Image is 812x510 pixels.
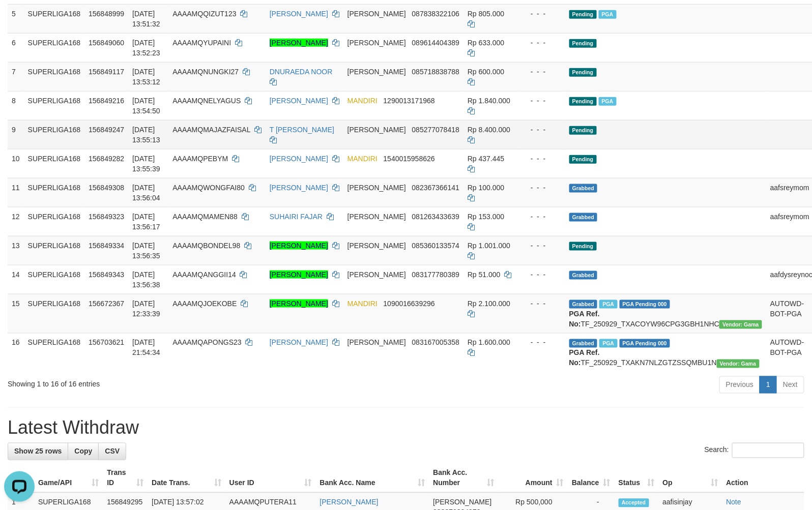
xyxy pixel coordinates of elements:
th: Game/API: activate to sort column ascending [34,464,103,493]
th: Date Trans.: activate to sort column ascending [148,464,225,493]
td: SUPERLIGA168 [24,149,85,178]
span: [DATE] 13:52:23 [132,39,160,57]
span: Vendor URL: https://trx31.1velocity.biz [719,320,762,329]
td: 7 [8,62,24,91]
span: 156849308 [89,184,124,192]
span: Pending [569,97,597,106]
span: [PERSON_NAME] [347,184,406,192]
span: MANDIRI [347,155,378,163]
div: - - - [523,212,561,222]
span: 156848999 [89,10,124,18]
th: ID: activate to sort column descending [8,464,34,493]
td: TF_250929_TXAKN7NLZGTZSSQMBU1N [565,333,766,372]
td: SUPERLIGA168 [24,294,85,333]
td: SUPERLIGA168 [24,236,85,265]
th: Balance: activate to sort column ascending [568,464,615,493]
span: AAAAMQMAMEN88 [172,213,238,221]
a: [PERSON_NAME] [270,339,328,347]
td: 9 [8,120,24,149]
th: User ID: activate to sort column ascending [225,464,316,493]
span: [DATE] 13:55:39 [132,155,160,173]
th: Bank Acc. Number: activate to sort column ascending [429,464,498,493]
span: Grabbed [569,271,598,280]
a: [PERSON_NAME] [270,184,328,192]
span: Copy 083167005358 to clipboard [412,339,459,347]
a: [PERSON_NAME] [270,97,328,105]
td: 15 [8,294,24,333]
span: [DATE] 13:55:13 [132,126,160,144]
span: Copy [74,447,92,456]
span: Rp 153.000 [468,213,504,221]
span: [PERSON_NAME] [433,498,491,506]
span: Pending [569,155,597,164]
span: Grabbed [569,213,598,222]
th: Bank Acc. Name: activate to sort column ascending [316,464,429,493]
span: AAAAMQYUPAINI [172,39,231,47]
span: Marked by aafchhiseyha [599,339,617,348]
span: 156849247 [89,126,124,134]
td: 14 [8,265,24,294]
td: 5 [8,4,24,33]
span: Rp 2.100.000 [468,299,510,308]
td: 13 [8,236,24,265]
span: Rp 633.000 [468,39,504,47]
span: Rp 1.600.000 [468,339,510,347]
span: [PERSON_NAME] [347,39,406,47]
span: AAAAMQPEBYM [172,155,228,163]
label: Search: [705,443,804,458]
span: [DATE] 13:56:35 [132,242,160,260]
span: 156672367 [89,299,124,308]
th: Op: activate to sort column ascending [659,464,722,493]
a: SUHAIRI FAJAR [270,213,323,221]
span: Pending [569,242,597,251]
span: AAAAMQQIZUT123 [172,10,236,18]
td: 12 [8,207,24,236]
td: SUPERLIGA168 [24,333,85,372]
span: 156849060 [89,39,124,47]
span: [DATE] 13:56:38 [132,271,160,289]
td: 16 [8,333,24,372]
div: - - - [523,125,561,135]
a: T [PERSON_NAME] [270,126,334,134]
span: [DATE] 21:54:34 [132,339,160,357]
span: AAAAMQJOEKOBE [172,299,237,308]
td: 10 [8,149,24,178]
span: [PERSON_NAME] [347,126,406,134]
span: Copy 089614404389 to clipboard [412,39,459,47]
td: 6 [8,33,24,62]
b: PGA Ref. No: [569,349,600,367]
span: Copy 087838322106 to clipboard [412,10,459,18]
th: Action [722,464,804,493]
span: AAAAMQNELYAGUS [172,97,241,105]
a: Show 25 rows [8,443,68,460]
a: DNURAEDA NOOR [270,68,333,76]
span: Marked by aafheankoy [599,10,617,19]
td: SUPERLIGA168 [24,62,85,91]
span: CSV [105,447,120,456]
span: Rp 600.000 [468,68,504,76]
span: Grabbed [569,339,598,348]
input: Search: [732,443,804,458]
span: 156703621 [89,339,124,347]
td: SUPERLIGA168 [24,265,85,294]
span: AAAAMQBONDEL98 [172,242,240,250]
span: AAAAMQMAJAZFAISAL [172,126,250,134]
span: MANDIRI [347,299,378,308]
div: - - - [523,241,561,251]
span: Rp 8.400.000 [468,126,510,134]
span: 156849282 [89,155,124,163]
span: Marked by aafchhiseyha [599,97,617,106]
span: PGA Pending [620,300,671,309]
span: Pending [569,10,597,19]
a: [PERSON_NAME] [270,271,328,279]
span: [PERSON_NAME] [347,242,406,250]
span: [PERSON_NAME] [347,213,406,221]
div: - - - [523,269,561,280]
span: [DATE] 13:56:17 [132,213,160,231]
span: Rp 1.001.000 [468,242,510,250]
span: Accepted [619,499,649,507]
span: Copy 1290013171968 to clipboard [384,97,435,105]
a: Note [727,498,742,506]
td: SUPERLIGA168 [24,91,85,120]
span: MANDIRI [347,97,378,105]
